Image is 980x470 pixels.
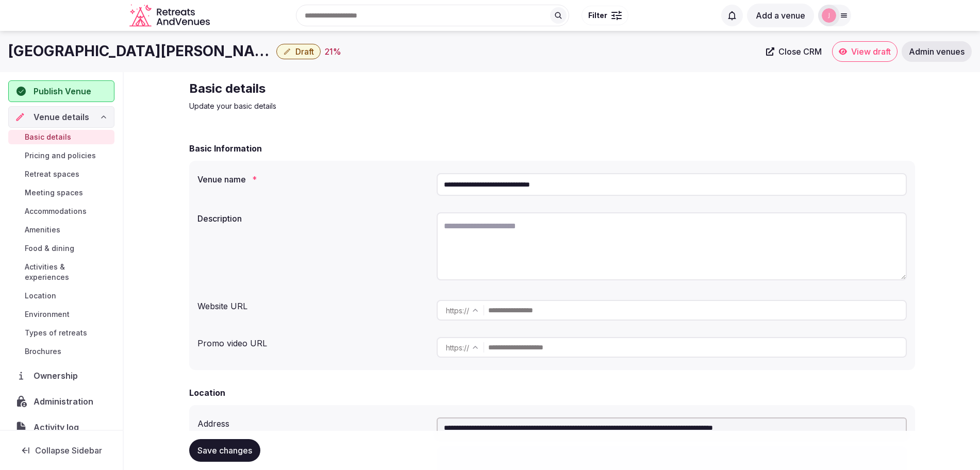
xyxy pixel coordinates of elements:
[25,150,96,161] span: Pricing and policies
[8,344,114,359] a: Brochures
[747,4,814,27] button: Add a venue
[34,370,82,382] span: Ownership
[8,391,114,412] a: Administration
[25,262,110,282] span: Activities & experiences
[25,188,83,198] span: Meeting spaces
[25,346,61,357] span: Brochures
[34,111,89,123] span: Venue details
[8,204,114,219] a: Accommodations
[778,46,822,57] span: Close CRM
[8,326,114,340] a: Types of retreats
[295,46,314,57] span: Draft
[8,80,114,102] button: Publish Venue
[25,243,74,254] span: Food & dining
[8,41,272,61] h1: [GEOGRAPHIC_DATA][PERSON_NAME]
[747,10,814,21] a: Add a venue
[325,45,341,58] div: 21 %
[197,413,428,430] div: Address
[189,387,225,399] h2: Location
[582,6,628,25] button: Filter
[325,45,341,58] button: 21%
[197,445,252,456] span: Save changes
[25,169,79,179] span: Retreat spaces
[851,46,891,57] span: View draft
[34,85,91,97] span: Publish Venue
[8,148,114,163] a: Pricing and policies
[8,223,114,237] a: Amenities
[197,333,428,349] div: Promo video URL
[588,10,607,21] span: Filter
[909,46,965,57] span: Admin venues
[25,225,60,235] span: Amenities
[760,41,828,62] a: Close CRM
[129,4,212,27] svg: Retreats and Venues company logo
[8,167,114,181] a: Retreat spaces
[822,8,836,23] img: jen-7867
[34,395,97,408] span: Administration
[8,186,114,200] a: Meeting spaces
[276,44,321,59] button: Draft
[189,142,262,155] h2: Basic Information
[8,241,114,256] a: Food & dining
[8,260,114,284] a: Activities & experiences
[902,41,972,62] a: Admin venues
[25,132,71,142] span: Basic details
[129,4,212,27] a: Visit the homepage
[35,445,102,456] span: Collapse Sidebar
[8,365,114,387] a: Ownership
[197,214,428,223] label: Description
[34,421,83,433] span: Activity log
[197,296,428,312] div: Website URL
[189,439,260,462] button: Save changes
[8,416,114,438] a: Activity log
[8,439,114,462] button: Collapse Sidebar
[8,289,114,303] a: Location
[25,309,70,320] span: Environment
[189,80,536,97] h2: Basic details
[25,206,87,216] span: Accommodations
[8,130,114,144] a: Basic details
[8,307,114,322] a: Environment
[25,328,87,338] span: Types of retreats
[189,101,536,111] p: Update your basic details
[197,175,428,183] label: Venue name
[832,41,898,62] a: View draft
[25,291,56,301] span: Location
